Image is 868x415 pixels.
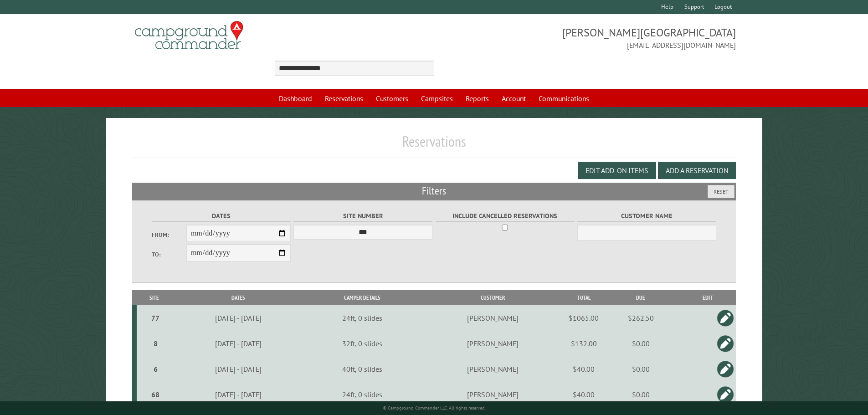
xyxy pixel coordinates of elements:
th: Edit [679,290,736,306]
div: 6 [140,364,171,374]
div: [DATE] - [DATE] [174,390,303,399]
a: Account [496,90,531,107]
img: Campground Commander [132,18,246,53]
h1: Reservations [132,133,736,158]
a: Communications [533,90,595,107]
div: 77 [140,313,171,323]
th: Site [137,290,172,306]
button: Reset [708,185,734,198]
label: Customer Name [577,211,716,221]
th: Dates [172,290,304,306]
th: Customer [420,290,565,306]
label: Include Cancelled Reservations [436,211,575,221]
td: $132.00 [565,331,602,356]
td: 24ft, 0 slides [304,305,420,331]
div: 8 [140,339,171,348]
td: 40ft, 0 slides [304,356,420,382]
td: 32ft, 0 slides [304,331,420,356]
th: Camper Details [304,290,420,306]
span: [PERSON_NAME][GEOGRAPHIC_DATA] [EMAIL_ADDRESS][DOMAIN_NAME] [434,25,736,51]
td: 24ft, 0 slides [304,382,420,407]
div: [DATE] - [DATE] [174,339,303,348]
td: [PERSON_NAME] [420,331,565,356]
label: To: [152,250,186,259]
a: Customers [370,90,414,107]
h2: Filters [132,183,736,200]
td: [PERSON_NAME] [420,382,565,407]
a: Reports [460,90,494,107]
td: $40.00 [565,356,602,382]
button: Edit Add-on Items [578,162,656,179]
td: $262.50 [602,305,679,331]
a: Campsites [416,90,458,107]
td: $40.00 [565,382,602,407]
div: [DATE] - [DATE] [174,364,303,374]
div: 68 [140,390,171,399]
td: $0.00 [602,331,679,356]
label: From: [152,231,186,239]
td: $0.00 [602,356,679,382]
small: © Campground Commander LLC. All rights reserved. [383,405,486,411]
button: Add a Reservation [658,162,736,179]
th: Due [602,290,679,306]
td: [PERSON_NAME] [420,356,565,382]
a: Reservations [319,90,369,107]
td: [PERSON_NAME] [420,305,565,331]
td: $1065.00 [565,305,602,331]
label: Dates [152,211,291,221]
a: Dashboard [273,90,318,107]
th: Total [565,290,602,306]
td: $0.00 [602,382,679,407]
div: [DATE] - [DATE] [174,313,303,323]
label: Site Number [293,211,432,221]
